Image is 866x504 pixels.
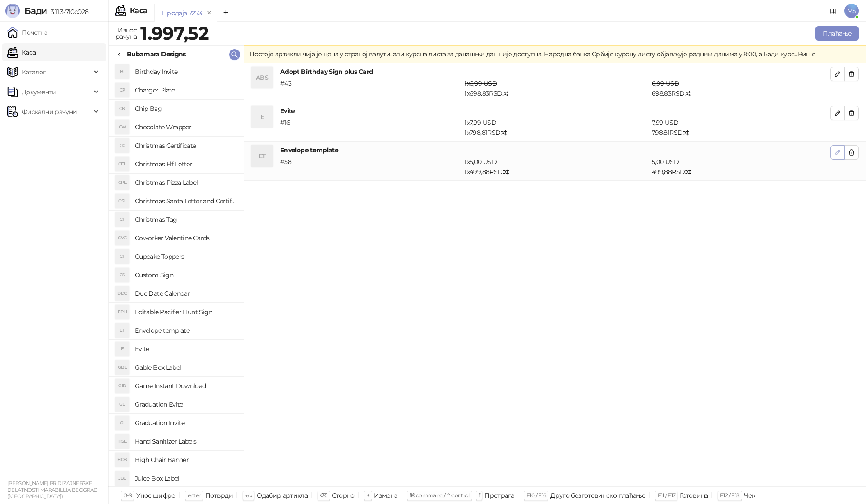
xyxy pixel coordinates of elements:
div: # 58 [278,157,463,177]
span: 6,99 USD [652,79,679,87]
div: Готовина [680,490,708,501]
button: Add tab [217,4,235,22]
span: ... [795,50,816,58]
div: CEL [115,157,129,171]
div: DDC [115,286,129,301]
h4: Due Date Calendar [135,286,236,301]
div: CPL [115,175,129,190]
div: grid [109,63,244,486]
div: 499,88 RSD [650,157,832,177]
span: MS [844,4,859,18]
div: CT [115,212,129,227]
button: Плаћање [815,26,859,41]
h4: Adopt Birthday Sign plus Card [280,67,830,77]
h4: Cupcake Toppers [135,249,236,264]
div: CW [115,120,129,134]
span: + [367,492,369,499]
div: E [115,342,129,356]
h4: Christmas Certificate [135,138,236,153]
div: GBL [115,360,129,375]
div: ET [251,145,273,167]
span: 1 x 7,99 USD [465,119,496,127]
div: CC [115,138,129,153]
a: Почетна [7,23,48,41]
div: ABS [251,67,273,88]
strong: 1.997,52 [140,22,209,44]
div: Износ рачуна [114,24,138,42]
h4: Graduation Invite [135,416,236,430]
h4: Envelope template [135,323,236,338]
span: 1 x 5,00 USD [465,158,497,166]
div: 1 x 798,81 RSD [463,118,650,137]
h4: Chip Bag [135,101,236,116]
span: Фискални рачуни [22,103,77,121]
span: ↑/↓ [245,492,252,499]
h4: Graduation Evite [135,397,236,412]
div: Потврди [205,490,233,501]
div: 1 x 698,83 RSD [463,78,650,98]
span: F10 / F16 [526,492,546,499]
h4: Christmas Tag [135,212,236,227]
span: ⌫ [320,492,327,499]
h4: Christmas Elf Letter [135,157,236,171]
span: ⌘ command / ⌃ control [410,492,470,499]
span: Каталог [22,63,46,81]
div: Каса [130,7,147,14]
h4: Coworker Valentine Cards [135,231,236,245]
div: Сторно [332,490,355,501]
h4: Evite [135,342,236,356]
span: F11 / F17 [658,492,675,499]
div: Bubamara Designs [127,49,186,59]
a: Каса [7,43,36,61]
div: CVC [115,231,129,245]
div: # 16 [278,118,463,137]
span: 3.11.3-710c028 [47,8,88,16]
h4: Juice Box Label [135,471,236,486]
div: CS [115,268,129,282]
span: f [479,492,480,499]
div: CP [115,83,129,97]
span: enter [188,492,201,499]
a: Документација [826,4,841,18]
div: BI [115,64,129,79]
div: Одабир артикла [257,490,308,501]
div: HCB [115,453,129,467]
h4: Hand Sanitizer Labels [135,434,236,449]
h4: Christmas Santa Letter and Certificate [135,194,236,208]
div: Чек [744,490,755,501]
button: remove [203,9,215,17]
h4: Gable Box Label [135,360,236,375]
h4: Evite [280,106,830,116]
span: 7,99 USD [652,119,678,127]
div: # 43 [278,78,463,98]
h4: Game Instant Download [135,379,236,393]
div: GI [115,416,129,430]
div: JBL [115,471,129,486]
small: [PERSON_NAME] PR DIZAJNERSKE DELATNOSTI MARABILLIA BEOGRAD ([GEOGRAPHIC_DATA]) [7,480,97,499]
div: 1 x 499,88 RSD [463,157,650,177]
div: E [251,106,273,128]
span: Више [798,50,815,58]
span: 0-9 [124,492,132,499]
h4: Charger Plate [135,83,236,97]
div: GID [115,379,129,393]
div: Измена [374,490,397,501]
div: Друго безготовинско плаћање [550,490,645,501]
h4: Envelope template [280,145,830,155]
h4: Editable Pacifier Hunt Sign [135,305,236,319]
div: 798,81 RSD [650,118,832,137]
div: Унос шифре [136,490,175,501]
span: 1 x 6,99 USD [465,79,497,87]
div: Продаја 7273 [162,8,202,18]
div: CB [115,101,129,116]
span: Бади [24,5,47,16]
div: 698,83 RSD [650,78,832,98]
h4: Custom Sign [135,268,236,282]
span: 5,00 USD [652,158,679,166]
div: Претрага [484,490,514,501]
div: GE [115,397,129,412]
img: Logo [5,4,20,18]
h4: Christmas Pizza Label [135,175,236,190]
div: HSL [115,434,129,449]
h4: High Chair Banner [135,453,236,467]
